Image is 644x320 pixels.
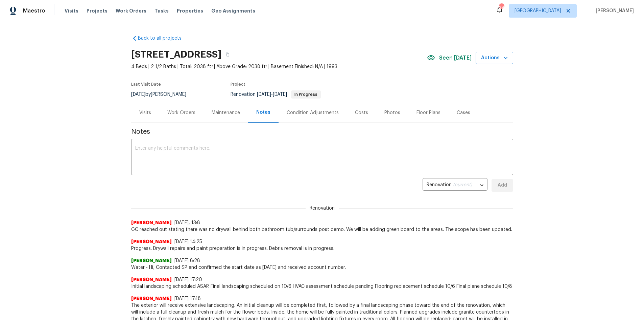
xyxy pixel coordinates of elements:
div: Renovation (current) [423,177,487,194]
span: [PERSON_NAME] [131,276,172,283]
span: Initial landscaping scheduled ASAP. Final landscaping scheduled on 10/6 HVAC assessment schedule ... [131,283,513,290]
span: Visits [65,7,78,14]
h2: [STREET_ADDRESS] [131,51,221,58]
span: (current) [453,183,472,187]
div: Photos [384,109,400,116]
span: [DATE] 17:18 [174,296,201,301]
span: GC reached out stating there was no drywall behind both bathroom tub/surrounds post demo. We will... [131,226,513,233]
div: by [PERSON_NAME] [131,90,194,99]
span: [PERSON_NAME] [593,7,634,14]
div: Visits [139,109,151,116]
a: Back to all projects [131,35,196,42]
span: Maestro [23,7,45,14]
span: Renovation [231,92,321,97]
div: Work Orders [167,109,195,116]
span: Tasks [154,8,169,13]
span: Progress. Drywall repairs and paint preparation is in progress. Debris removal is in progress. [131,245,513,252]
span: [DATE] 14:25 [174,239,202,244]
span: [DATE] 8:28 [174,258,200,263]
span: Projects [87,7,108,14]
span: Geo Assignments [211,7,255,14]
div: Cases [457,109,470,116]
span: Notes [131,128,513,135]
span: Properties [177,7,203,14]
span: Water - Hi, Contacted SP and confirmed the start date as [DATE] and received account number. [131,264,513,271]
button: Copy Address [221,48,234,61]
span: Actions [481,54,508,62]
span: [DATE] [273,92,287,97]
span: Work Orders [116,7,146,14]
div: Notes [256,109,270,116]
span: In Progress [292,92,320,97]
button: Actions [476,52,513,64]
span: Last Visit Date [131,82,161,86]
span: [PERSON_NAME] [131,219,172,226]
span: [DATE] [131,92,145,97]
span: [PERSON_NAME] [131,257,172,264]
div: 29 [499,4,504,11]
span: Seen [DATE] [439,55,472,61]
span: [PERSON_NAME] [131,295,172,302]
span: Renovation [306,205,339,212]
span: [DATE] [257,92,271,97]
span: Project [231,82,245,86]
div: Condition Adjustments [287,109,339,116]
span: - [257,92,287,97]
span: [DATE], 13:8 [174,220,200,225]
div: Floor Plans [416,109,440,116]
span: 4 Beds | 2 1/2 Baths | Total: 2038 ft² | Above Grade: 2038 ft² | Basement Finished: N/A | 1993 [131,63,427,70]
span: [PERSON_NAME] [131,238,172,245]
span: [DATE] 17:20 [174,277,202,282]
div: Maintenance [212,109,240,116]
span: [GEOGRAPHIC_DATA] [515,7,561,14]
div: Costs [355,109,368,116]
